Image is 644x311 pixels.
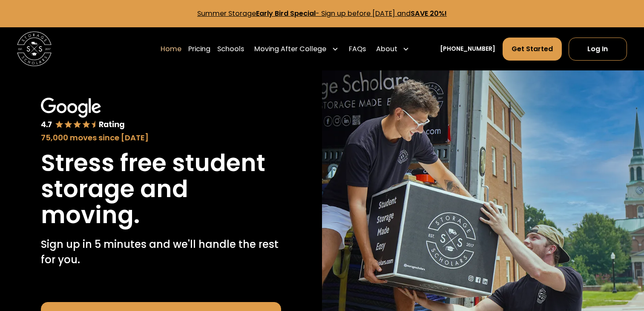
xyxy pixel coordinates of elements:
[197,9,447,18] a: Summer StorageEarly Bird Special- Sign up before [DATE] andSAVE 20%!
[41,237,281,267] p: Sign up in 5 minutes and we'll handle the rest for you.
[349,37,366,61] a: FAQs
[376,44,397,54] div: About
[373,37,413,61] div: About
[503,38,562,61] a: Get Started
[161,37,181,61] a: Home
[256,9,316,18] strong: Early Bird Special
[41,98,125,130] img: Google 4.7 star rating
[411,9,447,18] strong: SAVE 20%!
[251,37,342,61] div: Moving After College
[188,37,210,61] a: Pricing
[41,132,281,143] div: 75,000 moves since [DATE]
[440,44,495,53] a: [PHONE_NUMBER]
[254,44,326,54] div: Moving After College
[569,38,627,61] a: Log In
[41,150,281,228] h1: Stress free student storage and moving.
[217,37,244,61] a: Schools
[17,32,52,66] img: Storage Scholars main logo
